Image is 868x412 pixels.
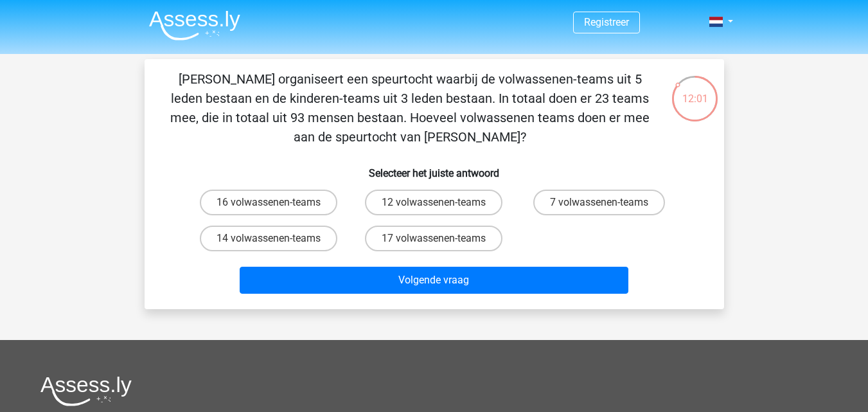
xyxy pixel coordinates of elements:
label: 16 volwassenen-teams [200,190,337,215]
label: 14 volwassenen-teams [200,226,337,251]
img: Assessly logo [40,376,132,406]
label: 7 volwassenen-teams [533,190,665,215]
div: 12:01 [671,75,719,107]
label: 17 volwassenen-teams [365,226,502,251]
img: Assessly [149,10,240,40]
p: [PERSON_NAME] organiseert een speurtocht waarbij de volwassenen-teams uit 5 leden bestaan en de k... [165,69,655,147]
label: 12 volwassenen-teams [365,190,502,215]
h6: Selecteer het juiste antwoord [165,157,704,179]
a: Registreer [584,16,629,28]
button: Volgende vraag [240,267,628,294]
